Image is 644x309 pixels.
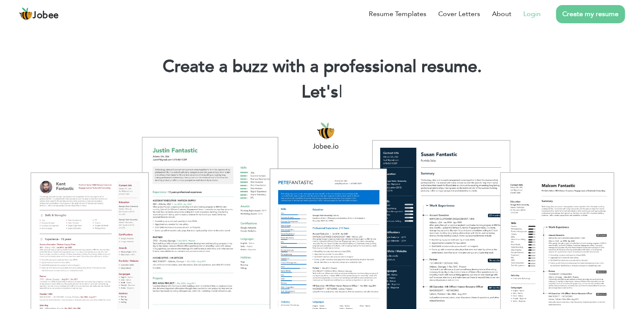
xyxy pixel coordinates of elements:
h1: Create a buzz with a professional resume. [13,56,631,78]
a: Create my resume [556,5,625,23]
span: | [339,80,343,104]
a: Cover Letters [438,9,480,19]
a: Jobee [19,7,59,21]
a: Login [523,9,541,19]
h2: Let's [13,81,631,103]
img: jobee.io [19,7,33,21]
span: Jobee [33,11,59,20]
a: Resume Templates [369,9,426,19]
a: About [492,9,511,19]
